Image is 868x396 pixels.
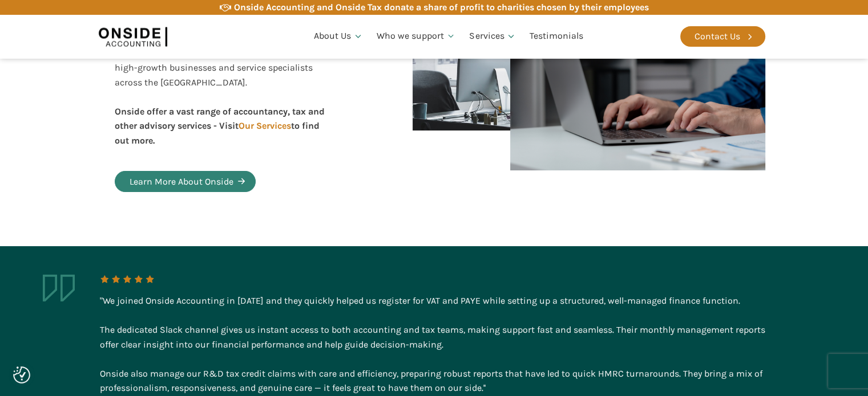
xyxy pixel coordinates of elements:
[462,17,523,56] a: Services
[130,174,233,189] div: Learn More About Onside
[239,120,291,131] a: Our Services
[13,366,30,383] img: Revisit consent button
[100,293,768,395] div: "We joined Onside Accounting in [DATE] and they quickly helped us register for VAT and PAYE while...
[115,171,256,193] a: Learn More About Onside
[115,31,335,148] div: Onside are Chartered Certified Accountants and Business Advisers supporting technology startups, ...
[115,106,325,146] b: Onside offer a vast range of accountancy, tax and other advisory services - Visit to find out more.
[307,17,370,56] a: About Us
[680,26,765,47] a: Contact Us
[523,17,590,56] a: Testimonials
[13,366,30,383] button: Consent Preferences
[370,17,463,56] a: Who we support
[695,29,740,44] div: Contact Us
[99,23,167,50] img: Onside Accounting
